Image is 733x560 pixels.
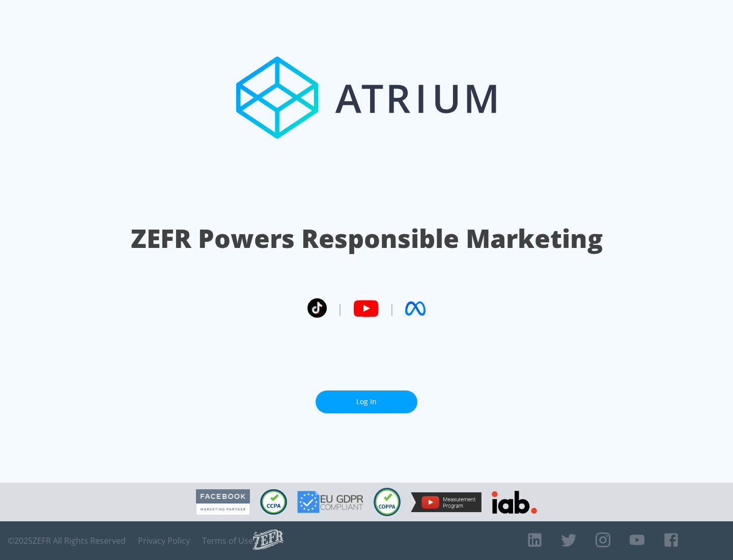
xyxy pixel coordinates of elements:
img: YouTube Measurement Program [411,492,482,512]
img: GDPR Compliant [297,491,363,513]
h1: ZEFR Powers Responsible Marketing [131,221,603,256]
a: Privacy Policy [138,536,190,546]
img: COPPA Compliant [374,488,401,516]
img: CCPA Compliant [260,489,287,515]
span: | [337,301,343,316]
span: | [389,301,395,316]
a: Terms of Use [202,536,253,546]
span: © 2025 ZEFR All Rights Reserved [8,536,126,546]
a: Log In [316,390,417,413]
img: IAB [492,491,537,514]
img: Facebook Marketing Partner [196,489,250,515]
